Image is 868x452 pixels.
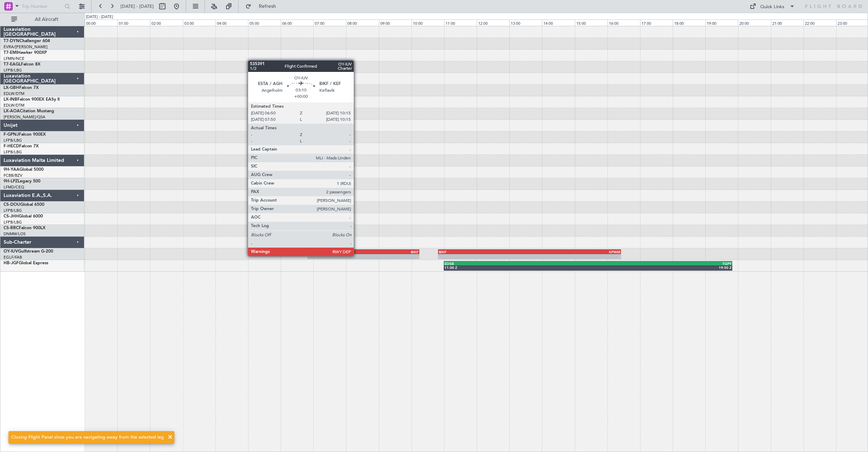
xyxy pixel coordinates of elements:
button: Refresh [242,1,285,12]
span: CS-DOU [4,203,20,207]
span: 9H-LPZ [4,179,18,183]
a: HB-JGFGlobal Express [4,261,48,265]
div: Quick Links [760,4,784,11]
a: EDLW/DTM [4,91,24,96]
button: Quick Links [746,1,799,12]
span: T7-DYN [4,39,19,43]
a: CS-RRCFalcon 900LX [4,226,45,230]
a: [PERSON_NAME]/QSA [4,114,45,120]
a: EGLF/FAB [4,255,22,260]
span: LX-GBH [4,86,19,90]
button: All Aircraft [8,14,77,25]
div: ESTA [308,250,364,254]
span: LX-INB [4,97,17,102]
a: EDLW/DTM [4,103,24,108]
div: 01:00 [117,19,150,26]
span: 9H-YAA [4,168,19,172]
div: - [439,254,530,259]
a: LFPB/LBG [4,220,22,225]
div: 19:00 [705,19,738,26]
div: 02:00 [150,19,183,26]
a: DNMM/LOS [4,231,26,237]
div: 04:00 [215,19,248,26]
a: LX-GBHFalcon 7X [4,86,39,90]
a: T7-EAGLFalcon 8X [4,62,40,67]
span: F-GPNJ [4,132,19,137]
div: 08:00 [346,19,379,26]
a: LFPB/LBG [4,138,22,143]
div: 05:00 [248,19,281,26]
span: CS-RRC [4,226,19,230]
a: LFPB/LBG [4,68,22,73]
a: 9H-LPZLegacy 500 [4,179,40,183]
a: CS-DOUGlobal 6500 [4,203,44,207]
div: 11:00 [444,19,477,26]
a: F-GPNJFalcon 900EX [4,132,46,137]
span: T7-EMI [4,51,17,55]
a: 9H-YAAGlobal 5000 [4,168,44,172]
div: 22:00 [803,19,836,26]
div: - [530,254,620,259]
span: T7-EAGL [4,62,21,67]
span: CS-JHH [4,214,19,219]
div: 19:50 Z [588,265,732,270]
div: 14:00 [542,19,575,26]
a: EVRA/[PERSON_NAME] [4,44,47,50]
a: T7-DYNChallenger 604 [4,39,50,43]
a: OY-IUVGulfstream G-200 [4,249,53,254]
div: TGPY [588,261,732,266]
a: LFMD/CEQ [4,185,24,190]
span: HB-JGF [4,261,19,265]
div: 16:00 [607,19,640,26]
div: [DATE] - [DATE] [86,14,113,20]
a: CS-JHHGlobal 6000 [4,214,43,219]
div: 17:00 [640,19,673,26]
div: - [308,254,364,259]
a: LFPB/LBG [4,149,22,155]
div: 06:00 [281,19,313,26]
span: [DATE] - [DATE] [121,3,154,10]
div: - [364,254,419,259]
a: LX-AOACitation Mustang [4,109,54,113]
div: 07:00 [313,19,346,26]
a: T7-EMIHawker 900XP [4,51,47,55]
input: Trip Number [22,1,62,12]
span: LX-AOA [4,109,20,113]
a: LFMN/NCE [4,56,24,61]
div: 00:00 [85,19,117,26]
div: 20:00 [738,19,771,26]
div: 03:00 [183,19,215,26]
div: 12:00 [477,19,509,26]
div: Closing Flight Panel since you are navigating away from the selected leg [11,434,164,441]
div: 10:00 [411,19,444,26]
div: KPWM [530,250,620,254]
a: LFPB/LBG [4,208,22,213]
div: EDSB [444,261,588,266]
span: Refresh [253,4,282,9]
div: BIKF [439,250,530,254]
div: 15:00 [575,19,607,26]
div: 11:00 Z [444,265,588,270]
a: FCBB/BZV [4,173,22,178]
div: 13:00 [509,19,542,26]
div: 21:00 [771,19,803,26]
div: 18:00 [673,19,705,26]
a: LX-INBFalcon 900EX EASy II [4,97,60,102]
div: 09:00 [379,19,411,26]
span: OY-IUV [4,249,18,254]
span: F-HECD [4,144,19,148]
span: All Aircraft [18,17,75,22]
div: BIKF [364,250,419,254]
a: F-HECDFalcon 7X [4,144,39,148]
